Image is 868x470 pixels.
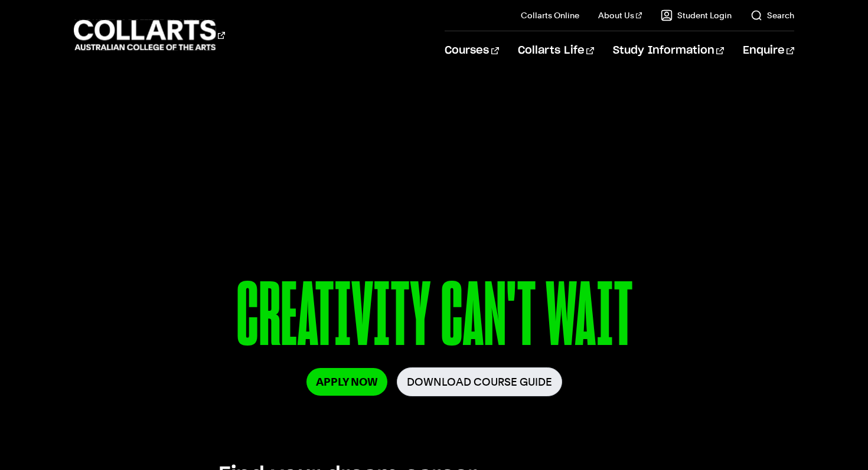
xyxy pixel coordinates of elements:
[397,367,562,396] a: Download Course Guide
[445,31,498,70] a: Courses
[613,31,724,70] a: Study Information
[306,368,387,396] a: Apply Now
[74,18,225,52] div: Go to homepage
[83,270,785,367] p: CREATIVITY CAN'T WAIT
[598,9,642,21] a: About Us
[521,9,579,21] a: Collarts Online
[743,31,794,70] a: Enquire
[661,9,732,21] a: Student Login
[750,9,794,21] a: Search
[518,31,594,70] a: Collarts Life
